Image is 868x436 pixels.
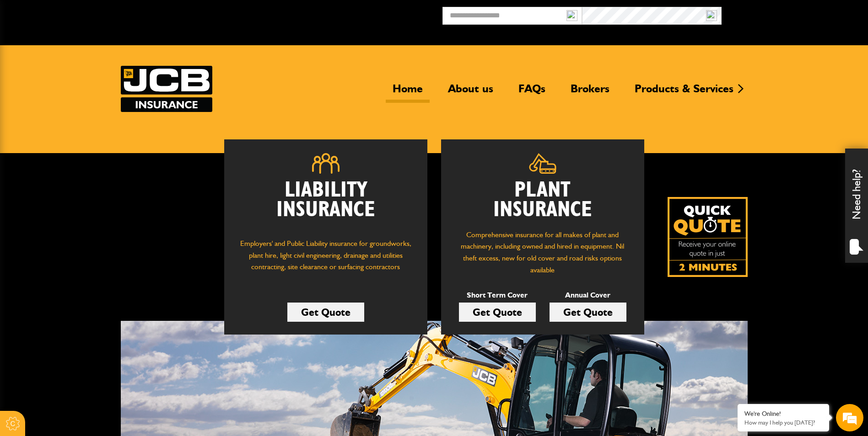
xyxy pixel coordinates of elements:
h2: Plant Insurance [455,181,631,220]
a: Brokers [564,82,616,103]
p: Short Term Cover [459,289,536,301]
a: FAQs [512,82,552,103]
div: Need help? [845,149,868,263]
a: JCB Insurance Services [121,66,212,112]
img: Quick Quote [668,197,748,277]
a: Get Quote [550,303,626,322]
img: npw-badge-icon-locked.svg [566,10,577,21]
div: We're Online! [744,410,822,418]
p: Annual Cover [550,289,626,301]
p: Comprehensive insurance for all makes of plant and machinery, including owned and hired in equipm... [455,229,631,276]
img: npw-badge-icon-locked.svg [706,10,717,21]
button: Broker Login [722,7,861,21]
h2: Liability Insurance [238,181,414,229]
a: About us [441,82,500,103]
a: Get Quote [287,303,364,322]
p: How may I help you today? [744,419,822,426]
a: Get your insurance quote isn just 2-minutes [668,197,748,277]
p: Employers' and Public Liability insurance for groundworks, plant hire, light civil engineering, d... [238,238,414,282]
img: JCB Insurance Services logo [121,66,212,112]
a: Get Quote [459,303,536,322]
a: Home [386,82,430,103]
a: Products & Services [628,82,740,103]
